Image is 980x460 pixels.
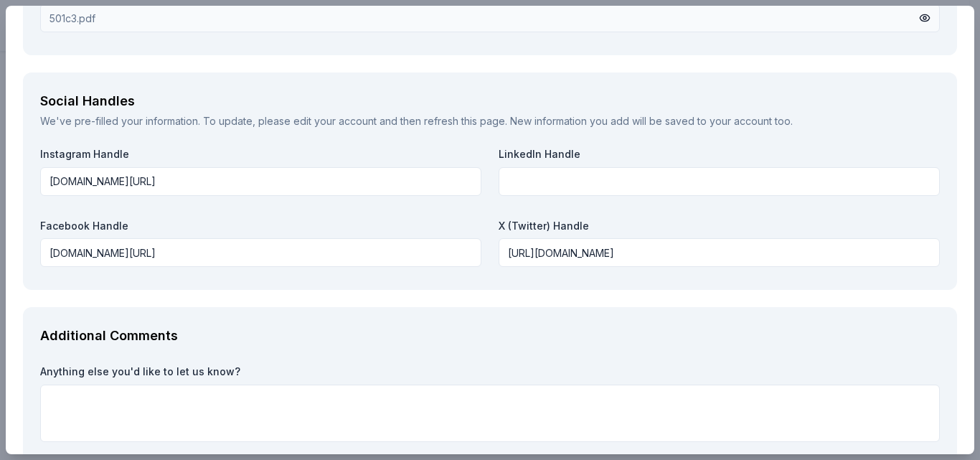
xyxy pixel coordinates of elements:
div: Additional Comments [40,324,940,347]
label: Instagram Handle [40,147,481,161]
label: X (Twitter) Handle [499,219,940,233]
label: Anything else you'd like to let us know? [40,365,940,379]
div: Social Handles [40,90,940,113]
div: 501c3.pdf [50,10,95,26]
label: Facebook Handle [40,219,481,233]
div: We've pre-filled your information. To update, please and then refresh this page. New information ... [40,113,940,130]
label: LinkedIn Handle [499,147,940,161]
a: edit your account [293,115,377,127]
